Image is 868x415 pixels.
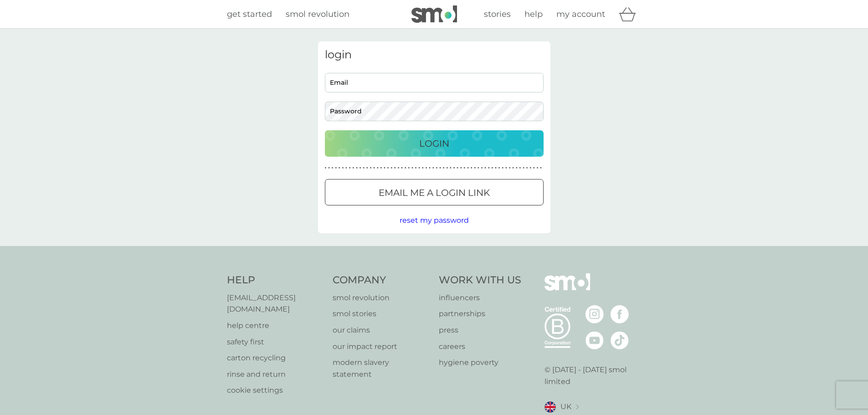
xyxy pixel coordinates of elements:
[436,166,438,170] p: ●
[335,166,337,170] p: ●
[467,166,469,170] p: ●
[439,308,521,320] a: partnerships
[540,166,542,170] p: ●
[419,136,449,151] p: Login
[611,331,629,349] img: visit the smol Tiktok page
[325,48,544,61] h3: login
[366,166,368,170] p: ●
[422,166,424,170] p: ●
[342,166,344,170] p: ●
[537,166,539,170] p: ●
[495,166,497,170] p: ●
[439,292,521,304] a: influencers
[411,5,457,23] img: smol
[529,166,531,170] p: ●
[611,305,629,323] img: visit the smol Facebook page
[227,292,324,315] p: [EMAIL_ADDRESS][DOMAIN_NAME]
[439,166,441,170] p: ●
[619,5,642,23] div: basket
[380,166,382,170] p: ●
[544,401,556,413] img: UK flag
[439,273,521,287] h4: Work With Us
[333,273,430,287] h4: Company
[227,352,324,364] p: carton recycling
[484,166,486,170] p: ●
[333,341,430,353] a: our impact report
[488,166,490,170] p: ●
[439,357,521,369] a: hygiene poverty
[333,308,430,320] a: smol stories
[519,166,521,170] p: ●
[333,357,430,380] a: modern slavery statement
[286,9,349,19] span: smol revolution
[400,216,469,225] span: reset my password
[332,166,334,170] p: ●
[390,166,392,170] p: ●
[464,166,466,170] p: ●
[227,384,324,396] a: cookie settings
[516,166,518,170] p: ●
[400,215,469,226] button: reset my password
[505,166,507,170] p: ●
[526,166,528,170] p: ●
[398,166,400,170] p: ●
[345,166,347,170] p: ●
[363,166,365,170] p: ●
[471,166,473,170] p: ●
[325,130,544,157] button: Login
[453,166,455,170] p: ●
[227,8,272,21] a: get started
[432,166,434,170] p: ●
[556,8,605,21] a: my account
[484,9,511,19] span: stories
[560,401,571,413] span: UK
[349,166,351,170] p: ●
[429,166,431,170] p: ●
[394,166,396,170] p: ●
[498,166,500,170] p: ●
[328,166,330,170] p: ●
[377,166,379,170] p: ●
[443,166,445,170] p: ●
[227,320,324,332] p: help centre
[586,305,604,323] img: visit the smol Instagram page
[360,166,361,170] p: ●
[484,8,511,21] a: stories
[457,166,458,170] p: ●
[401,166,403,170] p: ●
[373,166,375,170] p: ●
[227,9,272,19] span: get started
[333,292,430,304] a: smol revolution
[325,179,544,205] button: Email me a login link
[524,9,543,19] span: help
[379,185,490,200] p: Email me a login link
[418,166,420,170] p: ●
[509,166,511,170] p: ●
[333,324,430,336] a: our claims
[576,405,579,410] img: select a new location
[512,166,514,170] p: ●
[415,166,417,170] p: ●
[227,369,324,380] p: rinse and return
[370,166,372,170] p: ●
[426,166,427,170] p: ●
[411,166,413,170] p: ●
[502,166,503,170] p: ●
[227,273,324,287] h4: Help
[523,166,524,170] p: ●
[227,336,324,348] a: safety first
[439,341,521,353] a: careers
[544,273,590,304] img: smol
[474,166,476,170] p: ●
[439,324,521,336] a: press
[450,166,452,170] p: ●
